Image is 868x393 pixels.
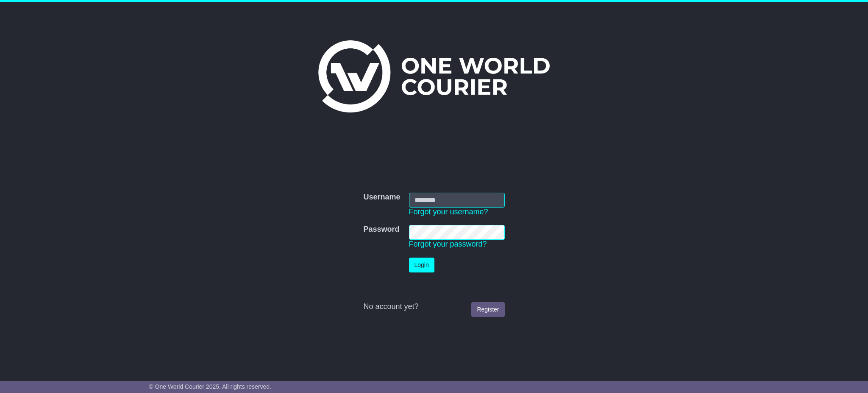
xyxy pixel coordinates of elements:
[363,302,504,312] div: No account yet?
[409,208,488,216] a: Forgot your username?
[363,225,399,234] label: Password
[318,40,550,112] img: One World
[409,240,487,248] a: Forgot your password?
[471,302,504,317] a: Register
[363,193,400,202] label: Username
[149,383,271,390] span: © One World Courier 2025. All rights reserved.
[409,258,434,272] button: Login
